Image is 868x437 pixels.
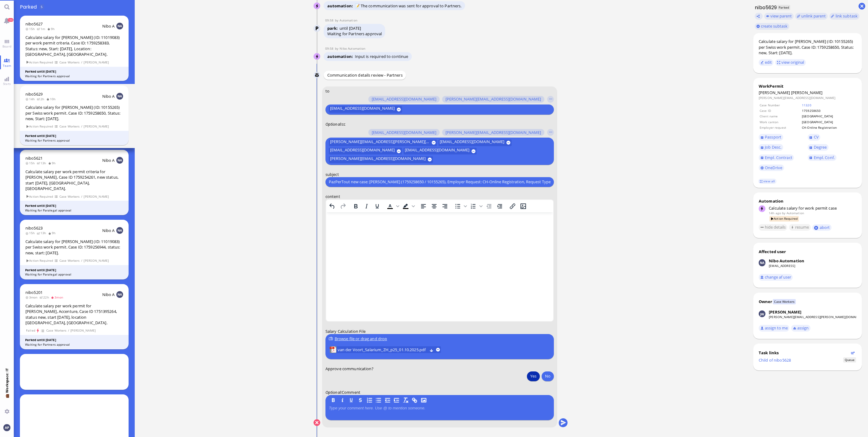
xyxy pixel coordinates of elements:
span: / [68,328,70,333]
span: link subtask [836,13,858,19]
dd: [PERSON_NAME][EMAIL_ADDRESS][DOMAIN_NAME] [759,96,856,100]
img: van der Voort_Salarium_ZH_p25_01.10.2025.pdf [330,346,336,353]
span: Optional [325,121,341,127]
div: Background color Black [400,202,416,210]
span: Nibo A [102,93,115,99]
span: Nibo A [102,158,115,163]
button: unlink parent [795,13,828,20]
button: view parent [764,13,794,20]
em: : [325,389,342,395]
span: Team [1,63,13,68]
span: 13h [37,161,48,165]
div: Waiting for Paralegal approval [25,208,123,213]
button: Align center [429,202,439,210]
span: Status [843,357,856,363]
span: [PERSON_NAME][EMAIL_ADDRESS][DOMAIN_NAME] [330,156,426,163]
span: [PERSON_NAME][EMAIL_ADDRESS][DOMAIN_NAME] [445,130,541,135]
span: [DATE] [349,25,361,31]
a: Empl. Contract [759,154,794,161]
button: create subtask [755,23,789,30]
span: Passport [765,134,781,140]
span: Approve communication? [325,366,374,371]
button: Align right [440,202,450,210]
button: Italic [361,202,372,210]
span: Board [1,44,13,48]
a: Empl. Conf. [808,154,836,161]
span: Job Desc. [765,144,781,150]
button: Decrease indent [484,202,494,210]
div: Parked until [DATE] [25,338,123,342]
div: Calculate salary for [PERSON_NAME] (ID: 11019083) per Swiss work permit. Case ID: 1759256944, sta... [25,239,123,256]
img: Automation [314,25,321,32]
em: : [325,121,342,127]
button: edit [759,59,774,66]
span: Comment [342,389,360,395]
button: [PERSON_NAME][EMAIL_ADDRESS][DOMAIN_NAME] [442,96,544,103]
span: Action Required [769,216,799,221]
span: 15h [25,27,37,31]
div: Waiting for Partners approval [25,138,123,143]
span: [PERSON_NAME] [70,328,96,333]
img: Nibo Automation [759,259,765,266]
button: Insert/edit link [507,202,518,210]
div: Parked until [DATE] [25,268,123,272]
a: nibo5627 [25,21,43,27]
div: WorkPermit [759,83,856,89]
span: Stats [2,82,12,86]
span: Empl. Contract [765,155,792,160]
span: [EMAIL_ADDRESS][DOMAIN_NAME] [330,148,395,154]
div: Bullet list [453,202,468,210]
span: Case Workers [59,124,80,129]
td: Work canton [759,120,801,124]
span: content [325,193,340,199]
button: change af user [759,274,793,281]
button: Increase indent [494,202,505,210]
td: Case Number [759,103,801,108]
span: 13h [37,231,48,235]
span: Action Required [26,194,53,199]
span: Case Workers [59,60,80,65]
td: 1759258650 [802,108,856,113]
span: [EMAIL_ADDRESS][DOMAIN_NAME] [372,130,436,135]
div: Waiting for Partners approval [25,342,123,347]
a: nibo5621 [25,155,43,161]
button: hide details [759,224,787,231]
img: NA [116,291,123,298]
span: [PERSON_NAME] [791,90,823,95]
span: 10h [46,97,58,101]
button: [PERSON_NAME][EMAIL_ADDRESS][DOMAIN_NAME] [442,129,544,136]
a: nibo5623 [25,225,43,231]
td: Employer request [759,125,801,130]
span: / [81,194,83,199]
span: 1m [37,27,47,31]
span: park [327,25,340,31]
img: NA [116,93,123,100]
a: Job Desc. [759,144,783,151]
span: automation [327,54,355,59]
a: view all [758,179,776,184]
span: [PERSON_NAME] [84,124,109,129]
span: Case Workers [59,194,80,199]
span: until [340,25,348,31]
button: remove [436,348,440,351]
div: Automation [759,198,856,204]
button: [EMAIL_ADDRESS][DOMAIN_NAME] [329,106,402,113]
div: Waiting for Paralegal approval [25,272,123,277]
button: S [357,397,364,404]
h1: nibo5629 [753,4,777,11]
span: Action Required [26,124,53,129]
button: No [542,371,554,381]
span: Action Required [26,60,53,65]
span: 166 [8,18,13,22]
task-group-action-menu: link subtask [829,13,859,20]
span: 14h [25,97,37,101]
div: Waiting for Partners approval [327,31,382,36]
span: [PERSON_NAME][EMAIL_ADDRESS][PERSON_NAME][DOMAIN_NAME] [330,139,430,146]
div: Parked until [DATE] [25,69,123,74]
div: Calculate salary for [PERSON_NAME] (ID: 10155265) per Swiss work permit. Case ID: 1759258650, Sta... [759,39,856,56]
span: Case Workers [59,258,80,263]
img: You [3,424,10,431]
button: [EMAIL_ADDRESS][DOMAIN_NAME] [329,148,402,154]
span: 09:58 [325,46,335,51]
